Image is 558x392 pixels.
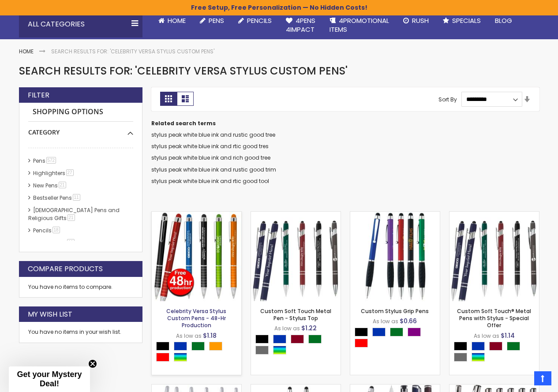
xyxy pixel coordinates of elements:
[17,370,82,388] span: Get your Mystery Deal!
[151,131,275,138] a: stylus peak white blue ink and rustic good tree
[66,169,74,176] span: 27
[286,16,315,34] span: 4Pens 4impact
[59,182,66,188] span: 21
[472,353,485,362] div: Assorted
[51,48,214,55] strong: Search results for: 'Celebrity Versa Stylus Custom Pens'
[156,353,169,362] div: Red
[436,11,488,30] a: Specials
[231,11,279,30] a: Pencils
[176,332,202,340] span: As low as
[31,182,69,189] a: New Pens21
[209,16,224,25] span: Pens
[247,16,272,25] span: Pencils
[408,328,421,336] div: Purple
[28,264,103,274] strong: Compare Products
[19,11,142,37] div: All Categories
[46,157,56,164] span: 572
[67,214,75,221] span: 21
[454,342,539,364] div: Select A Color
[52,227,60,233] span: 18
[168,16,186,25] span: Home
[454,353,467,362] div: Grey
[322,11,396,40] a: 4PROMOTIONALITEMS
[152,212,241,301] img: Celebrity Versa Stylus Custom Pens - 48-Hr Production
[251,384,341,392] a: Customized 3-Color Multifunction Stylus Pens
[31,169,77,177] a: Highlighters27
[260,307,331,322] a: Custom Soft Touch Metal Pen - Stylus Top
[454,342,467,351] div: Black
[31,227,63,234] a: Pencils18
[255,335,269,343] div: Black
[209,342,222,351] div: Orange
[152,211,241,219] a: Celebrity Versa Stylus Custom Pens - 48-Hr Production
[372,328,386,336] div: Blue
[495,16,512,25] span: Blog
[255,335,341,357] div: Select A Color
[489,342,502,351] div: Burgundy
[88,359,97,368] button: Close teaser
[19,48,34,55] a: Home
[31,239,78,246] a: hp-featured11
[9,366,90,392] div: Get your Mystery Deal!Close teaser
[355,328,368,336] div: Black
[355,339,368,347] div: Red
[251,211,341,219] a: Custom Soft Touch Metal Pen - Stylus Top
[31,194,83,202] a: Bestseller Pens11
[273,335,286,343] div: Blue
[152,384,241,392] a: Story Stylus Custom Pen
[488,11,519,30] a: Blog
[457,307,531,329] a: Custom Soft Touch® Metal Pens with Stylus - Special Offer
[279,11,322,40] a: 4Pens4impact
[373,317,398,325] span: As low as
[273,346,286,355] div: Assorted
[67,239,75,246] span: 11
[449,384,539,392] a: Paramount Custom Metal Stylus® Pens -Special Offer
[330,16,389,34] span: 4PROMOTIONAL ITEMS
[400,317,417,325] span: $0.66
[174,342,187,351] div: Blue
[156,342,241,364] div: Select A Color
[191,342,205,351] div: Green
[151,120,539,127] dt: Related search terms
[28,90,49,100] strong: Filter
[193,11,231,30] a: Pens
[350,211,440,219] a: Custom Stylus Grip Pens
[449,211,539,219] a: Custom Soft Touch® Metal Pens with Stylus - Special Offer
[174,353,187,362] div: Assorted
[390,328,403,336] div: Green
[151,177,269,185] a: stylus peak white blue ink and rtic good tool
[160,92,177,106] strong: Grid
[19,277,142,298] div: You have no items to compare.
[452,16,481,25] span: Specials
[474,332,499,340] span: As low as
[28,329,133,336] div: You have no items in your wish list.
[166,307,226,329] a: Celebrity Versa Stylus Custom Pens - 48-Hr Production
[308,335,322,343] div: Green
[449,212,539,301] img: Custom Soft Touch® Metal Pens with Stylus - Special Offer
[350,384,440,392] a: Cali Custom Stylus Gel pen
[255,346,269,355] div: Grey
[472,342,485,351] div: Blue
[412,16,429,25] span: Rush
[274,325,300,332] span: As low as
[396,11,436,30] a: Rush
[28,310,72,319] strong: My Wish List
[28,122,133,137] div: Category
[438,95,457,103] label: Sort By
[28,103,133,122] strong: Shopping Options
[507,342,520,351] div: Green
[251,212,341,301] img: Custom Soft Touch Metal Pen - Stylus Top
[203,331,217,340] span: $1.18
[28,206,120,222] a: [DEMOGRAPHIC_DATA] Pens and Religious Gifts21
[73,194,80,201] span: 11
[31,157,60,164] a: Pens572
[350,212,440,301] img: Custom Stylus Grip Pens
[19,63,348,78] span: Search results for: 'Celebrity Versa Stylus Custom Pens'
[151,142,269,150] a: stylus peak white blue ink and rtic good tres
[301,324,317,332] span: $1.22
[151,154,270,161] a: stylus peak white blue ink and rich good tree
[151,166,276,173] a: stylus peak white blue ink and rustic good trim
[501,331,515,340] span: $1.14
[361,307,429,315] a: Custom Stylus Grip Pens
[355,328,440,350] div: Select A Color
